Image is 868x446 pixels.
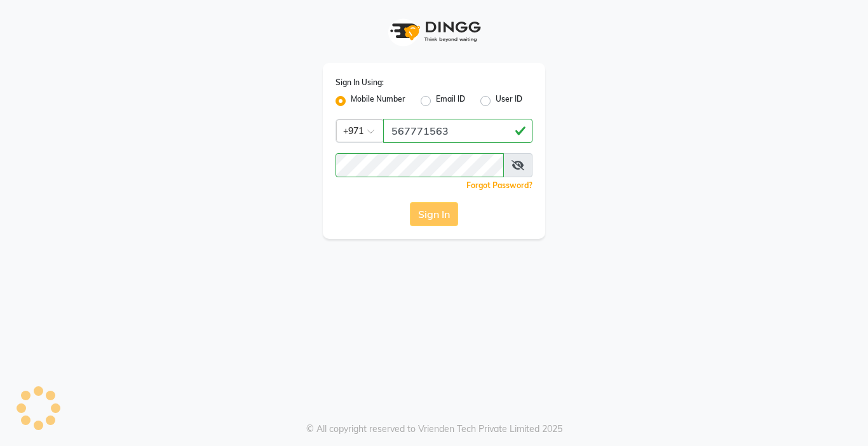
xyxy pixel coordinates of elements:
a: Forgot Password? [466,180,532,190]
label: Sign In Using: [336,77,384,88]
input: Username [383,119,532,143]
label: Mobile Number [351,93,405,109]
input: Username [336,153,504,177]
label: User ID [496,93,522,109]
label: Email ID [436,93,465,109]
img: logo1.svg [383,13,485,50]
